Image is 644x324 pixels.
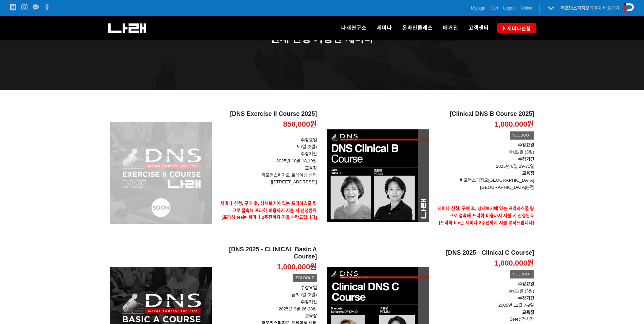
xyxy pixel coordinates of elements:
[217,284,317,299] p: 금/토/일 (3일)
[217,172,317,179] p: 퍼포먼스피지오 트레이닝 센터
[217,299,317,313] p: 2025년 9월 26-28일
[434,295,534,309] p: 2005년 11월 7-9일
[220,201,317,213] strong: 세미나 신청, 구매 후, 상세보기에 있는 프라하스쿨 링크로 접속해 프라하 비용까지 지불 시 신청완료
[222,215,317,220] span: [프라하 fee는 세미나 2주전까지 지불 부탁드립니다]
[505,25,531,32] span: 세미나신청
[521,5,532,12] a: Notice
[305,313,317,318] strong: 교육장
[471,5,485,12] a: Mypage
[494,120,534,129] p: 1,000,000원
[510,131,534,140] div: SOLDOUT
[301,137,317,142] strong: 수강요일
[336,16,372,40] a: 나래연구소
[561,5,589,11] strong: 퍼포먼스피지오
[468,25,489,31] span: 고객센터
[443,25,458,31] span: 매거진
[341,25,367,31] span: 나래연구소
[301,151,317,156] strong: 수강기간
[434,281,534,295] p: 금/토/일 (3일)
[434,249,534,257] h2: [DNS 2025 - Clinical C Course]
[434,156,534,170] p: 2025년 8월 29-31일
[438,206,534,218] strong: 세미나 신청, 구매 후, 상세보기에 있는 프라하스쿨 링크로 접속해 프라하 비용까지 지불 시 신청완료
[503,5,516,12] a: Logout
[434,110,534,118] h2: [Clinical DNS B Course 2025]
[217,179,317,186] p: [[STREET_ADDRESS]]
[510,270,534,278] div: SOLDOUT
[301,285,317,290] strong: 수강요일
[372,16,397,40] a: 세미나
[494,258,534,268] p: 1,000,000원
[283,120,317,129] p: 850,000원
[434,316,534,323] p: Setec 전시장
[397,16,438,40] a: 온라인클래스
[377,25,392,31] span: 세미나
[217,137,317,151] p: 토/일 (2일)
[491,5,498,12] a: Cart
[217,110,317,235] a: [DNS Exercise II Course 2025] 850,000원 수강요일토/일 (2일)수강기간 2025년 10월 18,19일교육장퍼포먼스피지오 트레이닝 센터[[STREE...
[217,246,317,260] h2: [DNS 2025 - CLINICAL Basic A Course]
[217,110,317,118] h2: [DNS Exercise II Course 2025]
[518,157,534,162] strong: 수강기간
[301,299,317,304] strong: 수강기간
[217,150,317,165] p: 2025년 10월 18,19일
[305,165,317,170] strong: 교육장
[434,149,534,156] p: 금/토/일 (3일)
[434,110,534,240] a: [Clinical DNS B Course 2025] 1,000,000원 SOLDOUT 수강요일금/토/일 (3일)수강기간 2025년 8월 29-31일교육장퍼포먼스피지오[GEOG...
[518,142,534,147] strong: 수강요일
[402,25,433,31] span: 온라인클래스
[438,16,463,40] a: 매거진
[293,274,317,282] div: SOLDOUT
[522,170,534,176] strong: 교육장
[522,310,534,315] strong: 교육장
[277,262,317,272] p: 1,000,000원
[439,220,534,225] span: [프라하 fee는 세미나 2주전까지 지불 부탁드립니다]
[434,177,534,191] p: 퍼포먼스피지오[GEOGRAPHIC_DATA] [GEOGRAPHIC_DATA]본점
[518,281,534,286] strong: 수강요일
[561,5,619,11] a: 퍼포먼스피지오페이지 바로가기
[463,16,494,40] a: 고객센터
[518,295,534,301] strong: 수강기간
[497,23,536,33] a: 세미나신청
